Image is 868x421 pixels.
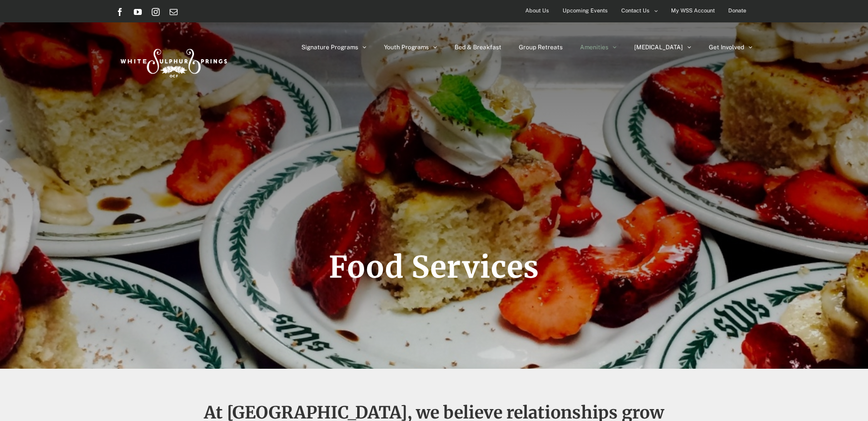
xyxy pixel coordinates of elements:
a: Get Involved [709,22,753,72]
nav: Main Menu [301,22,753,72]
span: My WSS Account [671,3,715,18]
span: [MEDICAL_DATA] [634,44,683,50]
span: Get Involved [709,44,744,50]
span: Signature Programs [301,44,358,50]
a: Youth Programs [384,22,437,72]
span: Bed & Breakfast [455,44,501,50]
a: [MEDICAL_DATA] [634,22,691,72]
a: Bed & Breakfast [455,22,501,72]
a: Amenities [580,22,617,72]
img: White Sulphur Springs Logo [116,38,230,85]
a: Group Retreats [519,22,563,72]
span: Upcoming Events [563,3,608,18]
a: YouTube [134,8,142,16]
a: Signature Programs [301,22,367,72]
span: Group Retreats [519,44,563,50]
a: Email [170,8,178,16]
span: Amenities [580,44,608,50]
span: Food Services [329,248,539,286]
a: Facebook [116,8,124,16]
a: Instagram [152,8,160,16]
span: About Us [525,3,549,18]
span: Youth Programs [384,44,429,50]
span: Donate [728,3,746,18]
span: Contact Us [621,3,650,18]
